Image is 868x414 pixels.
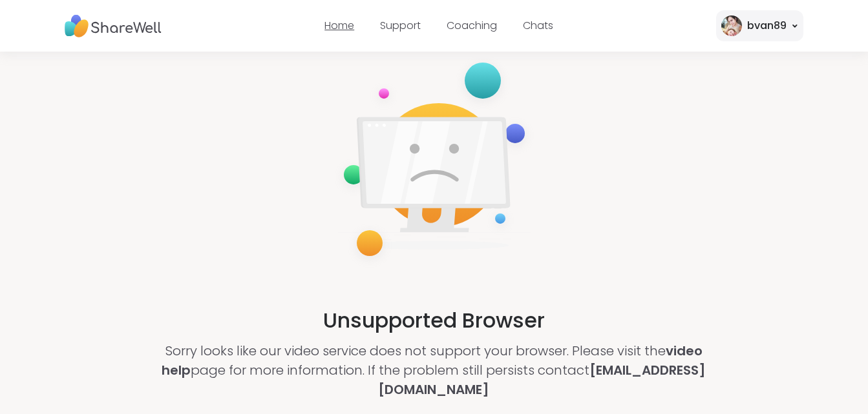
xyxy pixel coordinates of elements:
[324,18,354,33] a: Home
[380,18,421,33] a: Support
[323,305,545,336] h2: Unsupported Browser
[523,18,553,33] a: Chats
[65,8,162,44] img: ShareWell Nav Logo
[145,341,723,399] p: Sorry looks like our video service does not support your browser. Please visit the page for more ...
[333,54,535,269] img: not-supported
[447,18,497,33] a: Coaching
[747,18,787,34] div: bvan89
[721,15,742,36] img: bvan89
[378,361,706,399] a: [EMAIL_ADDRESS][DOMAIN_NAME]
[162,342,703,379] a: video help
